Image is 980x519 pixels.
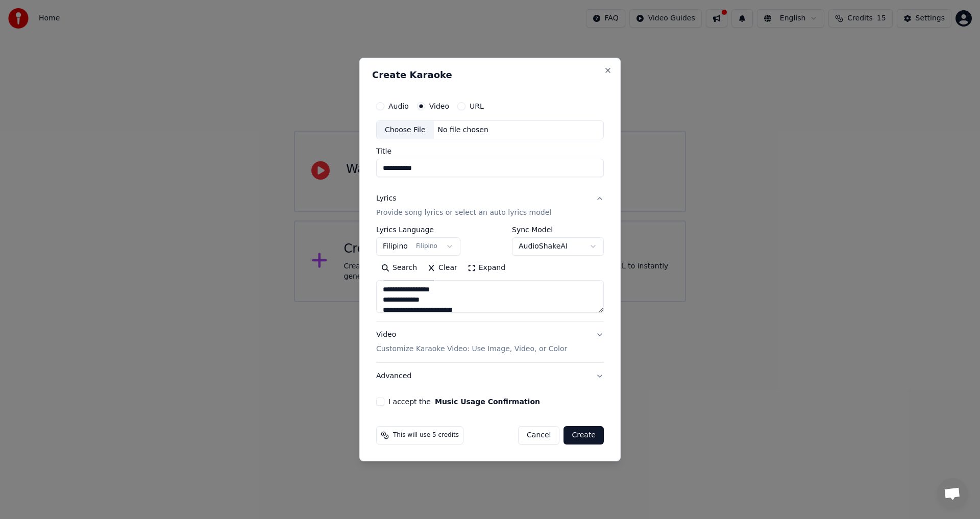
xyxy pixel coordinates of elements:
button: Create [563,426,604,444]
button: VideoCustomize Karaoke Video: Use Image, Video, or Color [376,322,604,363]
div: Video [376,330,567,355]
button: Clear [422,260,462,277]
button: LyricsProvide song lyrics or select an auto lyrics model [376,186,604,227]
button: Advanced [376,363,604,389]
label: Sync Model [512,227,604,234]
label: Lyrics Language [376,227,460,234]
label: Title [376,148,604,155]
div: Lyrics [376,194,396,204]
button: I accept the [435,398,540,405]
span: This will use 5 credits [393,431,459,439]
label: URL [470,103,484,110]
label: Video [429,103,449,110]
label: Audio [388,103,409,110]
div: LyricsProvide song lyrics or select an auto lyrics model [376,227,604,322]
button: Cancel [518,426,559,444]
button: Expand [462,260,510,277]
div: Choose File [377,121,434,139]
p: Provide song lyrics or select an auto lyrics model [376,208,551,218]
div: No file chosen [434,125,493,135]
h2: Create Karaoke [372,70,608,80]
p: Customize Karaoke Video: Use Image, Video, or Color [376,344,567,354]
label: I accept the [388,398,540,405]
button: Search [376,260,422,277]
